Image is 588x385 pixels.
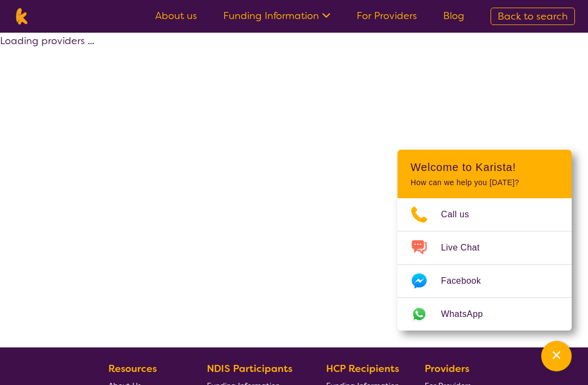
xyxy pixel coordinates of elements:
a: Blog [443,9,464,22]
span: Call us [441,206,482,223]
b: HCP Recipients [326,362,399,375]
div: Channel Menu [397,150,572,331]
b: Providers [425,362,469,375]
span: WhatsApp [441,306,496,322]
a: Web link opens in a new tab. [397,298,572,331]
p: How can we help you [DATE]? [411,178,559,187]
ul: Choose channel [397,198,572,331]
b: Resources [108,362,157,375]
a: For Providers [357,9,417,22]
span: Facebook [441,273,494,289]
a: About us [155,9,197,22]
span: Live Chat [441,240,493,256]
b: NDIS Participants [207,362,292,375]
h2: Welcome to Karista! [411,161,559,174]
a: Funding Information [223,9,330,22]
a: Back to search [491,8,575,25]
button: Channel Menu [541,341,572,371]
span: Back to search [498,10,568,23]
img: Karista logo [13,8,30,25]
